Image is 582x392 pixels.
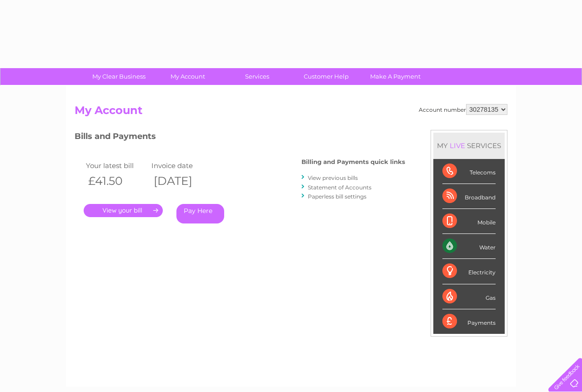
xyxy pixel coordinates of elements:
[442,259,496,284] div: Electricity
[433,133,505,159] div: MY SERVICES
[358,68,433,85] a: Make A Payment
[442,159,496,184] div: Telecoms
[84,159,149,172] td: Your latest bill
[419,104,507,115] div: Account number
[442,309,496,334] div: Payments
[308,184,371,191] a: Statement of Accounts
[442,209,496,234] div: Mobile
[81,68,156,85] a: My Clear Business
[308,174,358,181] a: View previous bills
[149,159,215,172] td: Invoice date
[442,184,496,209] div: Broadband
[75,130,405,146] h3: Bills and Payments
[308,193,366,200] a: Paperless bill settings
[442,284,496,309] div: Gas
[448,141,467,150] div: LIVE
[442,234,496,259] div: Water
[151,68,226,85] a: My Account
[289,68,364,85] a: Customer Help
[84,204,163,217] a: .
[176,204,224,223] a: Pay Here
[149,172,215,190] th: [DATE]
[220,68,295,85] a: Services
[84,172,149,190] th: £41.50
[75,104,507,121] h2: My Account
[301,159,405,165] h4: Billing and Payments quick links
